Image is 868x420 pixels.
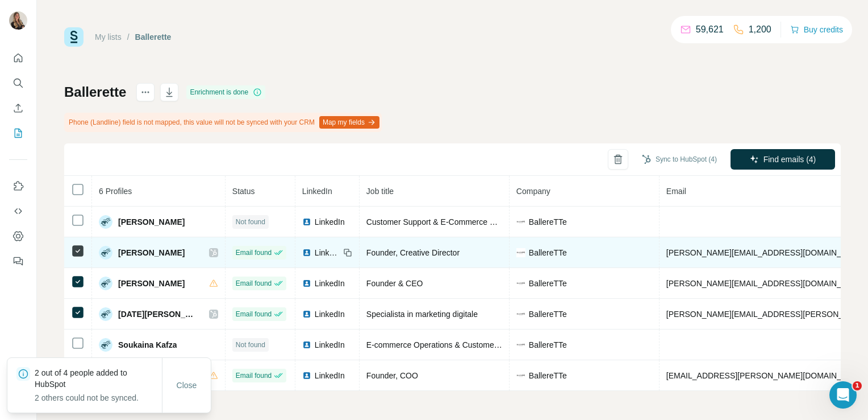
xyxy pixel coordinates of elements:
button: Quick start [9,48,27,68]
img: Avatar [99,277,112,290]
p: 59,621 [696,23,724,36]
span: [PERSON_NAME][EMAIL_ADDRESS][DOMAIN_NAME] [666,248,866,257]
span: [PERSON_NAME] [118,247,185,258]
li: / [127,31,130,43]
button: Use Surfe on LinkedIn [9,176,27,196]
span: LinkedIn [302,187,332,196]
iframe: Intercom live chat [829,381,857,409]
span: BallereTTe [529,278,567,289]
span: E-commerce Operations & Customer Support Specialist [366,340,563,349]
span: Not found [236,217,265,227]
span: BallereTTe [529,308,567,320]
button: Feedback [9,251,27,271]
button: My lists [9,123,27,143]
span: Founder, Creative Director [366,248,460,257]
button: actions [136,83,155,101]
div: Ballerette [135,31,172,43]
span: Find emails (4) [763,154,816,165]
img: Avatar [99,246,112,260]
span: LinkedIn [315,247,340,258]
button: Search [9,73,27,93]
a: My lists [95,32,122,42]
span: LinkedIn [315,339,345,351]
span: Email found [236,278,272,289]
h1: Ballerette [64,83,126,101]
img: LinkedIn logo [302,340,311,349]
button: Sync to HubSpot (4) [634,151,725,168]
button: Dashboard [9,226,27,246]
span: Email found [236,370,272,381]
button: Enrich CSV [9,98,27,118]
span: 6 Profiles [99,187,132,196]
span: BallereTTe [529,216,567,228]
span: BallereTTe [529,370,567,381]
span: Founder, COO [366,371,418,380]
img: LinkedIn logo [302,371,311,380]
span: Not found [236,340,265,350]
button: Map my fields [319,116,379,129]
span: [PERSON_NAME][EMAIL_ADDRESS][DOMAIN_NAME] [666,279,866,288]
span: Status [232,187,255,196]
button: Buy credits [790,22,843,38]
span: Company [516,187,550,196]
span: [PERSON_NAME] [118,216,185,228]
img: company-logo [516,279,525,288]
span: Customer Support & E-Commerce Management [366,217,536,227]
img: company-logo [516,248,525,257]
span: Specialista in marketing digitale [366,310,478,319]
img: company-logo [516,217,525,227]
span: [EMAIL_ADDRESS][PERSON_NAME][DOMAIN_NAME] [666,371,866,380]
span: BallereTTe [529,247,567,258]
button: Find emails (4) [731,149,835,170]
img: Surfe Logo [64,27,84,47]
img: LinkedIn logo [302,279,311,288]
span: Email found [236,248,272,258]
span: LinkedIn [315,370,345,381]
img: Avatar [99,338,112,352]
span: 1 [853,381,862,390]
img: LinkedIn logo [302,310,311,319]
span: Founder & CEO [366,279,423,288]
span: LinkedIn [315,308,345,320]
p: 2 out of 4 people added to HubSpot [35,367,162,390]
div: Enrichment is done [186,85,265,99]
span: Job title [366,187,394,196]
span: [PERSON_NAME] [118,278,185,289]
span: [DATE][PERSON_NAME] [118,308,198,320]
div: Phone (Landline) field is not mapped, this value will not be synced with your CRM [64,113,382,132]
p: 1,200 [749,23,771,36]
button: Use Surfe API [9,201,27,221]
p: 2 others could not be synced. [35,392,162,403]
img: Avatar [99,307,112,321]
img: Avatar [9,11,27,30]
img: LinkedIn logo [302,248,311,257]
span: Soukaina Kafza [118,339,177,351]
img: company-logo [516,310,525,319]
span: Close [177,380,197,391]
span: LinkedIn [315,278,345,289]
img: Avatar [99,215,112,229]
img: company-logo [516,371,525,380]
img: LinkedIn logo [302,217,311,227]
span: BallereTTe [529,339,567,351]
span: Email found [236,309,272,319]
span: LinkedIn [315,216,345,228]
button: Close [169,375,205,396]
img: company-logo [516,340,525,349]
span: Email [666,187,686,196]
